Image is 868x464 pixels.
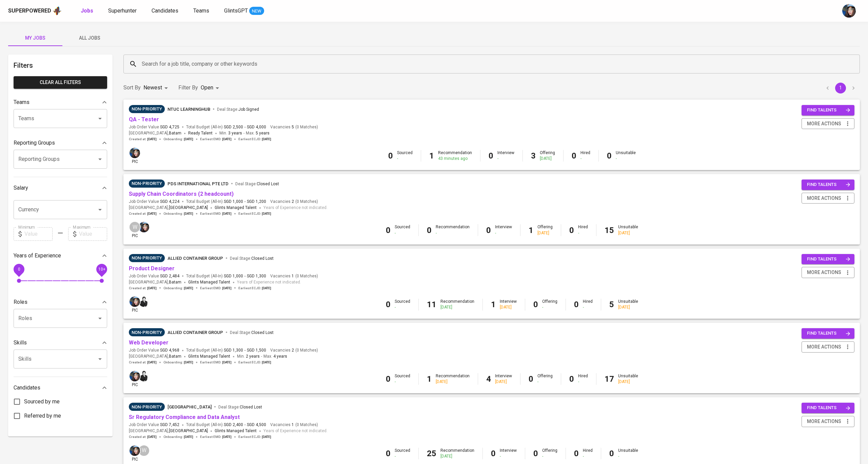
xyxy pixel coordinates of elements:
b: 0 [574,300,579,309]
span: Total Budget (All-In) [186,273,266,279]
div: - [578,379,588,385]
span: Vacancies ( 0 Matches ) [270,347,318,353]
div: Sourced [395,448,410,459]
span: 3 years [228,131,242,135]
h6: Filters [14,60,107,71]
div: Recommendation [440,299,474,310]
span: My Jobs [12,34,58,42]
div: [DATE] [618,230,638,236]
img: diazagista@glints.com [139,222,149,232]
span: Min. [219,131,242,135]
span: SGD 2,500 [224,124,243,130]
div: pic [129,445,141,462]
b: 5 [609,300,614,309]
div: Sufficient Talents in Pipeline [129,403,165,411]
span: Non-Priority [129,255,165,261]
div: pic [129,221,141,239]
div: - [397,156,413,162]
span: Batam [169,279,181,286]
div: Interview [495,373,512,385]
span: Superhunter [108,7,137,14]
span: Onboarding : [163,435,193,439]
span: [DATE] [184,286,193,291]
span: Earliest EMD : [200,137,232,142]
button: more actions [802,416,854,427]
p: Years of Experience [14,252,61,260]
span: Closed Lost [240,405,262,409]
span: 1 [291,422,294,428]
input: Value [79,227,107,241]
span: Max. [263,354,287,359]
span: [DATE] [147,137,157,142]
span: Candidates [152,7,178,14]
span: - [244,199,245,205]
span: Total Budget (All-In) [186,422,266,428]
span: find talents [807,404,850,412]
div: Interview [500,299,517,310]
a: QA - Tester [129,116,159,123]
span: Closed Lost [251,256,274,261]
div: - [578,230,588,236]
a: Web Developer [129,339,169,346]
div: [DATE] [500,304,517,310]
b: 0 [386,300,391,309]
img: diazagista@glints.com [130,296,140,307]
b: 3 [531,151,536,161]
div: Years of Experience [14,249,107,262]
span: - [243,130,244,137]
div: Interview [497,150,514,162]
div: Recommendation [436,224,470,236]
span: Onboarding : [163,286,193,291]
div: Sourced [395,373,410,385]
span: 5 years [256,131,270,135]
span: SGD 7,452 [160,422,179,428]
span: SGD 4,000 [247,124,266,130]
div: Reporting Groups [14,136,107,150]
span: Non-Priority [129,106,165,112]
img: diazagista@glints.com [842,4,856,18]
span: Non-Priority [129,329,165,336]
div: Recommendation [436,373,470,385]
div: Newest [143,82,170,94]
span: find talents [807,255,850,263]
div: Hired [578,224,588,236]
span: Max. [246,131,270,135]
b: 0 [386,374,391,384]
button: page 1 [835,83,846,93]
span: find talents [807,106,850,114]
div: Unsuitable [618,299,638,310]
button: more actions [802,118,854,129]
span: [DATE] [262,360,271,365]
a: Superpoweredapp logo [8,6,62,16]
span: SGD 1,000 [224,273,243,279]
span: 2 [291,199,294,205]
span: [DATE] [184,435,193,439]
span: Min. [237,354,260,359]
p: Roles [14,298,27,306]
span: Vacancies ( 0 Matches ) [270,422,318,428]
b: 0 [569,374,574,384]
div: Sufficient Talents in Pipeline [129,105,165,113]
a: Sr Regulatory Compliance and Data Analyst [129,414,240,420]
button: Open [95,314,105,323]
span: [DATE] [184,360,193,365]
span: SGD 2,400 [224,422,243,428]
span: Years of Experience not indicated. [237,279,301,286]
button: Open [95,205,105,214]
span: Earliest ECJD : [238,286,271,291]
b: 1 [427,374,432,384]
span: Earliest EMD : [200,435,232,439]
div: Sourced [395,224,410,236]
span: [GEOGRAPHIC_DATA] , [129,130,181,137]
div: Pending Client’s Feedback, Sufficient Talents in Pipeline [129,328,165,336]
span: SGD 1,200 [247,199,266,205]
div: - [583,304,593,310]
button: Clear All filters [14,76,107,89]
span: Vacancies ( 0 Matches ) [270,124,318,130]
span: find talents [807,181,850,189]
span: Deal Stage : [217,107,259,112]
span: 1 [291,273,294,279]
a: Supply Chain Coordinators (2 headcount) [129,191,234,197]
span: 0 [18,267,20,271]
span: [GEOGRAPHIC_DATA] , [129,279,181,286]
